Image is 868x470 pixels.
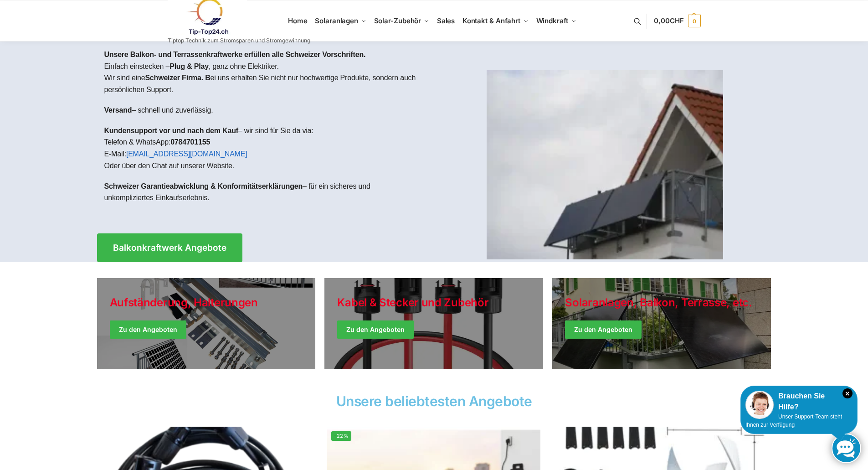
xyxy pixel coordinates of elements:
[437,16,455,25] span: Sales
[104,181,427,204] p: – für ein sicheres und unkompliziertes Einkaufserlebnis.
[113,243,226,252] span: Balkonkraftwerk Angebote
[311,0,370,41] a: Solaranlagen
[688,15,701,27] span: 0
[315,16,358,25] span: Solaranlagen
[104,72,427,95] p: Wir sind eine ei uns erhalten Sie nicht nur hochwertige Produkte, sondern auch persönlichen Support.
[433,0,458,41] a: Sales
[104,104,427,116] p: – schnell und zuverlässig.
[552,278,771,369] a: Winter Jackets
[532,0,580,41] a: Windkraft
[536,16,568,25] span: Windkraft
[670,16,684,25] span: CHF
[458,0,532,41] a: Kontakt & Anfahrt
[654,16,683,25] span: 0,00
[487,70,723,259] img: Home 1
[654,7,700,35] a: 0,00CHF 0
[745,391,774,419] img: Customer service
[324,278,543,369] a: Holiday Style
[170,138,210,146] strong: 0784701155
[97,278,316,369] a: Holiday Style
[104,51,366,58] strong: Unsere Balkon- und Terrassenkraftwerke erfüllen alle Schweizer Vorschriften.
[104,127,238,134] strong: Kundensupport vor und nach dem Kauf
[745,391,853,413] div: Brauchen Sie Hilfe?
[169,62,209,70] strong: Plug & Play
[462,16,520,25] span: Kontakt & Anfahrt
[168,38,310,43] p: Tiptop Technik zum Stromsparen und Stromgewinnung
[374,16,421,25] span: Solar-Zubehör
[97,394,771,408] h2: Unsere beliebtesten Angebote
[145,74,210,82] strong: Schweizer Firma. B
[104,106,132,114] strong: Versand
[126,150,247,158] a: [EMAIL_ADDRESS][DOMAIN_NAME]
[97,233,242,262] a: Balkonkraftwerk Angebote
[97,41,434,220] div: Einfach einstecken – , ganz ohne Elektriker.
[745,413,842,428] span: Unser Support-Team steht Ihnen zur Verfügung
[104,125,427,171] p: – wir sind für Sie da via: Telefon & WhatsApp: E-Mail: Oder über den Chat auf unserer Website.
[104,182,303,190] strong: Schweizer Garantieabwicklung & Konformitätserklärungen
[842,388,853,398] i: Schließen
[370,0,433,41] a: Solar-Zubehör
